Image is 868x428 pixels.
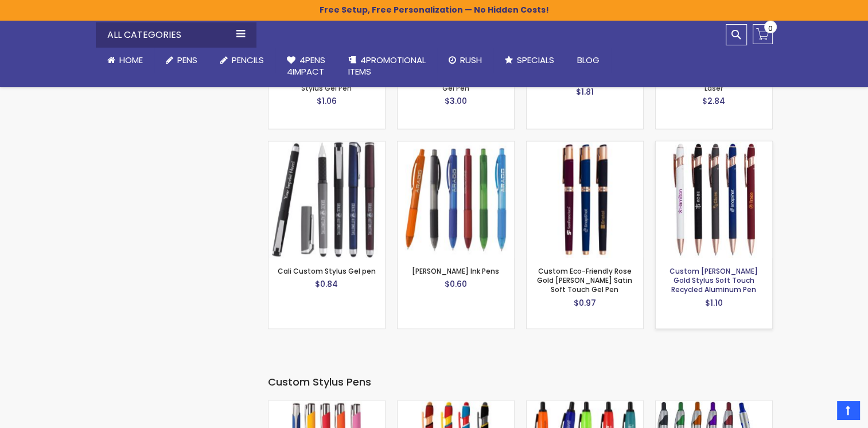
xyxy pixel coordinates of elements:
span: $0.60 [445,278,467,289]
a: Home [96,48,154,73]
span: Custom Stylus Pens [268,374,371,388]
span: Specials [517,54,554,66]
a: Custom Lexi Rose Gold Stylus Soft Touch Recycled Aluminum Pen [656,141,772,150]
a: 4Pens4impact [275,48,337,85]
a: Superhero Ellipse Softy Pen with Stylus - Laser Engraved [398,400,514,410]
img: Cali Custom Stylus Gel pen [268,141,385,258]
span: 4PROMOTIONAL ITEMS [348,54,426,77]
span: $1.10 [705,297,723,308]
a: Cali Custom Stylus Gel pen [278,266,376,275]
a: Neon-Bright Promo Pens - Special Offer [527,400,643,410]
span: $0.84 [315,278,338,289]
a: 4PROMOTIONALITEMS [337,48,437,85]
a: Specials [493,48,566,73]
span: Pencils [232,54,264,66]
a: Pens [154,48,209,73]
a: Cali Custom Stylus Gel pen [268,141,385,150]
iframe: Google Customer Reviews [773,397,868,428]
a: Rush [437,48,493,73]
img: Custom Eco-Friendly Rose Gold Earl Satin Soft Touch Gel Pen [527,141,643,258]
span: Rush [460,54,482,66]
span: 0 [768,23,773,34]
img: Custom Lexi Rose Gold Stylus Soft Touch Recycled Aluminum Pen [656,141,772,258]
a: 0 [753,24,773,44]
span: Pens [177,54,197,66]
a: Custom Eco-Friendly Rose Gold Earl Satin Soft Touch Gel Pen [527,141,643,150]
img: Cliff Gel Ink Pens [398,141,514,258]
div: All Categories [96,22,256,48]
span: 4Pens 4impact [287,54,325,77]
a: Pencils [209,48,275,73]
span: $2.84 [702,95,725,106]
span: Blog [577,54,600,66]
a: Slim Jen Silver Stylus [656,400,772,410]
span: $1.06 [317,95,337,106]
span: $0.97 [574,297,596,308]
a: Blog [566,48,611,73]
span: $3.00 [445,95,467,106]
a: Color Stylus Pens [268,400,385,410]
a: Custom Eco-Friendly Rose Gold [PERSON_NAME] Satin Soft Touch Gel Pen [537,266,632,294]
span: $1.81 [576,85,594,97]
a: Cliff Gel Ink Pens [398,141,514,150]
span: Home [119,54,143,66]
a: Custom [PERSON_NAME] Gold Stylus Soft Touch Recycled Aluminum Pen [670,266,758,294]
a: [PERSON_NAME] Ink Pens [412,266,499,275]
